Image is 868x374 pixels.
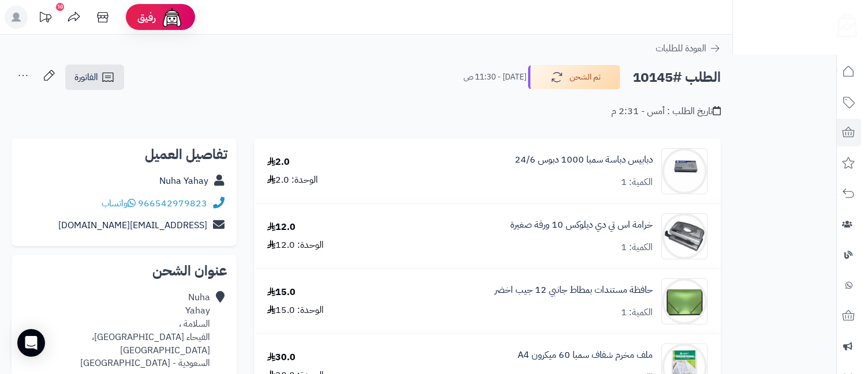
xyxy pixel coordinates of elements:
div: 15.0 [267,286,295,299]
div: الوحدة: 12.0 [267,239,324,252]
div: الكمية: 1 [621,176,653,189]
img: h10-90x90.jpg [662,213,707,259]
div: 10 [56,3,64,11]
a: العودة للطلبات [656,41,721,55]
a: 966542979823 [138,197,207,210]
h2: تفاصيل العميل [21,148,227,161]
img: logo [829,9,857,37]
span: رفيق [137,10,156,24]
button: تم الشحن [528,65,620,89]
div: الوحدة: 2.0 [267,173,318,187]
h2: الطلب #10145 [633,66,721,89]
small: [DATE] - 11:30 ص [463,71,526,83]
div: Open Intercom Messenger [17,329,45,357]
a: الفاتورة [65,65,124,90]
div: 30.0 [267,351,295,364]
a: دبابيس دباسة سمبا 1000 دبوس 24/6 [515,153,653,167]
div: 2.0 [267,156,290,169]
a: حافظة مستندات بمطاط جانبي 12 جيب اخضر [495,284,653,297]
span: العودة للطلبات [656,41,706,55]
a: ملف مخرم شفاف سمبا 60 ميكرون A4 [518,349,653,362]
div: Nuha Yahay السلامة ، الفيحاء [GEOGRAPHIC_DATA]، [GEOGRAPHIC_DATA] السعودية - [GEOGRAPHIC_DATA] [21,291,210,370]
a: خرامة اس تي دي ديلوكس 10 ورقة صغيرة [510,218,653,232]
div: الوحدة: 15.0 [267,304,324,317]
a: Nuha Yahay [159,174,208,188]
div: الكمية: 1 [621,241,653,254]
a: واتساب [102,197,136,210]
div: الكمية: 1 [621,306,653,319]
img: PHOTO-2020-06-05-03-37-02-90x90.jpg [662,278,707,324]
span: الفاتورة [74,70,98,84]
div: 12.0 [267,221,295,234]
img: 24-6-removebg-preview-90x90.png [662,148,707,194]
a: تحديثات المنصة [31,6,59,32]
img: ai-face.png [160,6,184,29]
h2: عنوان الشحن [21,264,227,278]
div: تاريخ الطلب : أمس - 2:31 م [611,105,721,118]
a: [EMAIL_ADDRESS][DOMAIN_NAME] [58,218,207,232]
